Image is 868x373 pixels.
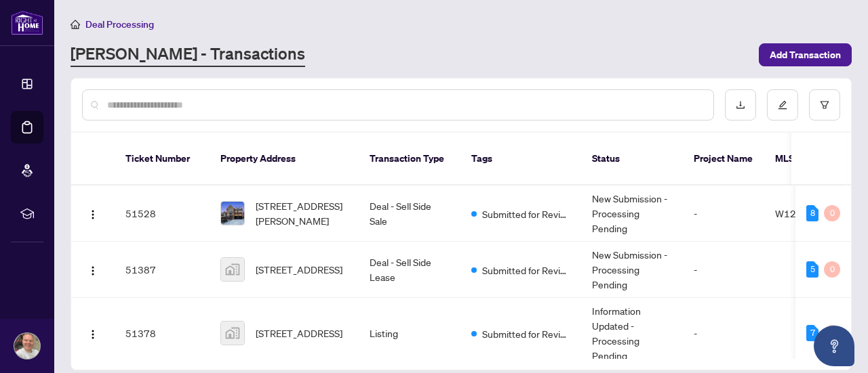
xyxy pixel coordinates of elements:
span: [STREET_ADDRESS] [256,326,342,341]
th: Ticket Number [115,133,210,185]
button: download [725,89,756,120]
button: Logo [82,202,104,224]
div: 7 [806,325,818,341]
td: Information Updated - Processing Pending [581,298,683,369]
span: Add Transaction [770,44,841,66]
span: W12136665 [775,207,833,219]
img: thumbnail-img [221,322,244,345]
button: Open asap [814,326,854,366]
td: Listing [359,298,460,369]
img: logo [11,10,43,35]
th: Status [581,133,683,185]
td: - [683,298,764,369]
img: Profile Icon [14,333,40,359]
button: filter [809,89,840,120]
button: Add Transaction [759,43,852,66]
div: 0 [824,205,840,221]
div: 5 [806,261,818,278]
img: Logo [87,209,98,220]
td: Deal - Sell Side Sale [359,185,460,242]
span: edit [778,100,787,110]
th: Tags [460,133,581,185]
span: download [736,100,745,110]
td: New Submission - Processing Pending [581,185,683,242]
th: Project Name [683,133,764,185]
img: thumbnail-img [221,258,244,281]
div: 0 [824,325,840,341]
span: filter [820,100,829,110]
button: Logo [82,322,104,344]
button: Logo [82,259,104,280]
td: Deal - Sell Side Lease [359,242,460,298]
span: home [71,20,80,29]
span: Submitted for Review [482,206,570,221]
td: New Submission - Processing Pending [581,242,683,298]
span: [STREET_ADDRESS][PERSON_NAME] [256,198,348,228]
span: [STREET_ADDRESS] [256,262,342,277]
span: Submitted for Review [482,263,570,278]
th: Property Address [210,133,359,185]
td: 51387 [115,242,210,298]
td: 51378 [115,298,210,369]
th: MLS # [764,133,846,185]
img: thumbnail-img [221,202,244,225]
span: Deal Processing [85,18,154,30]
span: Submitted for Review [482,326,570,341]
th: Transaction Type [359,133,460,185]
button: edit [767,89,798,120]
div: 8 [806,205,818,221]
div: 0 [824,261,840,278]
img: Logo [87,329,98,340]
td: 51528 [115,185,210,242]
td: - [683,242,764,298]
td: - [683,185,764,242]
img: Logo [87,265,98,276]
a: [PERSON_NAME] - Transactions [71,43,305,67]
